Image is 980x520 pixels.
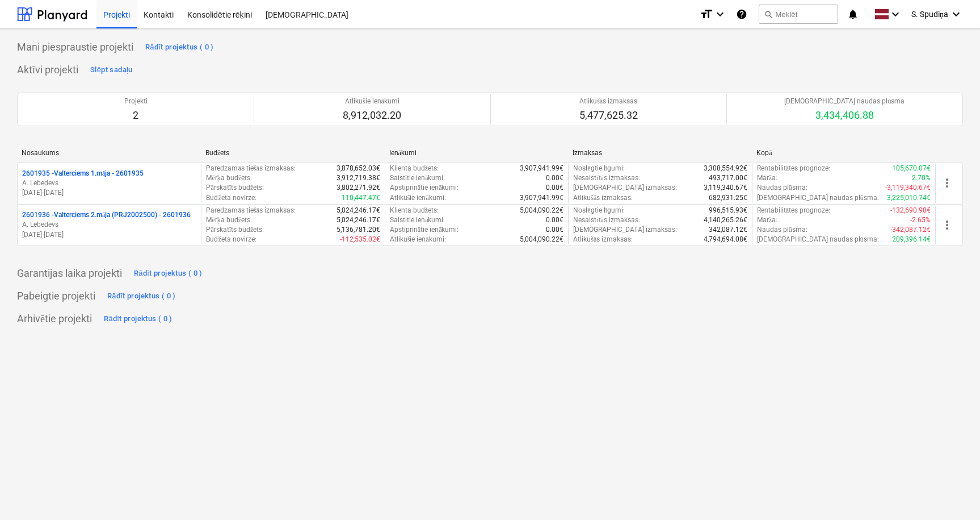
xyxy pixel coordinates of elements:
[573,173,640,183] p: Nesaistītās izmaksas :
[390,225,459,235] p: Apstiprinātie ienākumi :
[887,193,931,203] p: 3,225,010.74€
[390,215,445,225] p: Saistītie ienākumi :
[784,97,905,106] p: [DEMOGRAPHIC_DATA] naudas plūsma
[579,109,638,122] p: 5,477,625.32
[389,149,564,157] div: Ienākumi
[124,109,148,122] p: 2
[885,183,931,193] p: -3,119,340.67€
[520,235,563,244] p: 5,004,090.22€
[343,97,401,106] p: Atlikušie ienākumi
[22,149,196,157] div: Nosaukums
[573,225,677,235] p: [DEMOGRAPHIC_DATA] izmaksas :
[17,40,133,54] p: Mani piespraustie projekti
[206,193,256,203] p: Budžeta novirze :
[390,193,446,203] p: Atlikušie ienākumi :
[911,10,948,19] span: S. Spudiņa
[17,267,122,280] p: Garantijas laika projekti
[912,173,931,183] p: 2.70%
[764,10,773,19] span: search
[573,193,633,203] p: Atlikušās izmaksas :
[22,169,196,198] div: 2601935 -Valterciems 1.māja - 2601935A. Lebedevs[DATE]-[DATE]
[713,7,727,21] i: keyboard_arrow_down
[757,193,879,203] p: [DEMOGRAPHIC_DATA] naudas plūsma :
[784,109,905,122] p: 3,434,406.88
[342,193,380,203] p: 110,447.47€
[546,173,563,183] p: 0.00€
[573,183,677,193] p: [DEMOGRAPHIC_DATA] izmaksas :
[90,64,133,77] div: Slēpt sadaļu
[390,164,439,173] p: Klienta budžets :
[757,164,830,173] p: Rentabilitātes prognoze :
[206,235,256,244] p: Budžeta novirze :
[704,215,747,225] p: 4,140,265.26€
[757,215,777,225] p: Marža :
[206,225,264,235] p: Pārskatīts budžets :
[337,183,380,193] p: 3,802,271.92€
[573,215,640,225] p: Nesaistītās izmaksas :
[940,176,954,190] span: more_vert
[892,235,931,244] p: 209,396.14€
[847,7,859,21] i: notifications
[390,235,446,244] p: Atlikušie ienākumi :
[892,164,931,173] p: 105,670.07€
[22,230,196,240] p: [DATE] - [DATE]
[17,312,92,326] p: Arhivētie projekti
[22,210,196,239] div: 2601936 -Valterciems 2.māja (PRJ2002500) - 2601936A. Lebedevs[DATE]-[DATE]
[337,206,380,215] p: 5,024,246.17€
[709,206,747,215] p: 996,515.93€
[756,149,931,157] div: Kopā
[134,267,203,280] div: Rādīt projektus ( 0 )
[22,178,196,188] p: A. Lebedevs
[757,225,807,235] p: Naudas plūsma :
[520,193,563,203] p: 3,907,941.99€
[757,206,830,215] p: Rentabilitātes prognoze :
[337,225,380,235] p: 5,136,781.20€
[704,183,747,193] p: 3,119,340.67€
[131,264,205,282] button: Rādīt projektus ( 0 )
[390,183,459,193] p: Apstiprinātie ienākumi :
[101,310,175,328] button: Rādīt projektus ( 0 )
[337,173,380,183] p: 3,912,719.38€
[390,206,439,215] p: Klienta budžets :
[17,289,95,303] p: Pabeigtie projekti
[573,149,747,157] div: Izmaksas
[520,164,563,173] p: 3,907,941.99€
[759,5,838,24] button: Meklēt
[700,7,713,21] i: format_size
[337,215,380,225] p: 5,024,246.17€
[923,465,980,520] iframe: Chat Widget
[145,41,214,54] div: Rādīt projektus ( 0 )
[206,173,252,183] p: Mērķa budžets :
[206,183,264,193] p: Pārskatīts budžets :
[757,173,777,183] p: Marža :
[546,183,563,193] p: 0.00€
[704,235,747,244] p: 4,794,694.08€
[124,97,148,106] p: Projekti
[573,235,633,244] p: Atlikušās izmaksas :
[889,7,902,21] i: keyboard_arrow_down
[104,287,179,305] button: Rādīt projektus ( 0 )
[104,313,173,326] div: Rādīt projektus ( 0 )
[87,61,136,79] button: Slēpt sadaļu
[757,183,807,193] p: Naudas plūsma :
[910,215,931,225] p: -2.65%
[17,63,78,77] p: Aktīvi projekti
[736,7,747,21] i: Zināšanu pamats
[343,109,401,122] p: 8,912,032.20
[546,215,563,225] p: 0.00€
[757,235,879,244] p: [DEMOGRAPHIC_DATA] naudas plūsma :
[206,206,295,215] p: Paredzamās tiešās izmaksas :
[573,164,625,173] p: Noslēgtie līgumi :
[573,206,625,215] p: Noslēgtie līgumi :
[940,218,954,232] span: more_vert
[206,215,252,225] p: Mērķa budžets :
[205,149,380,157] div: Budžets
[206,164,295,173] p: Paredzamās tiešās izmaksas :
[107,290,176,303] div: Rādīt projektus ( 0 )
[22,169,144,178] p: 2601935 - Valterciems 1.māja - 2601935
[709,193,747,203] p: 682,931.25€
[890,225,931,235] p: -342,087.12€
[340,235,380,244] p: -112,535.02€
[22,188,196,198] p: [DATE] - [DATE]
